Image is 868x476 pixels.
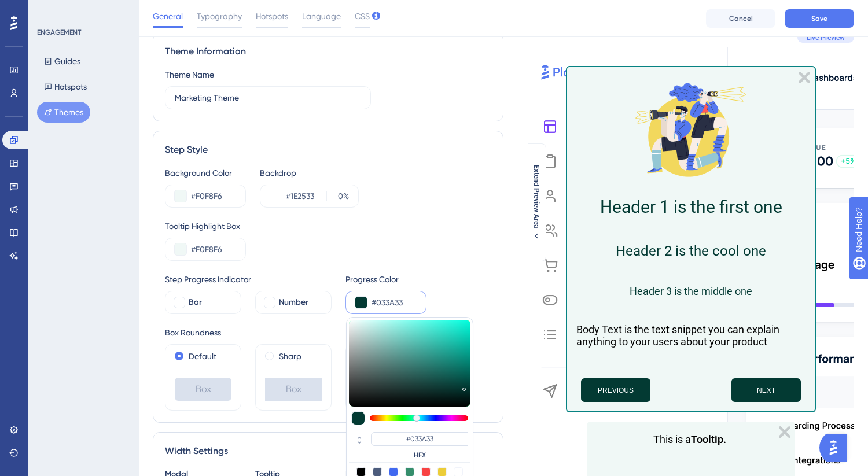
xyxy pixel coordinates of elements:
label: % [326,189,349,203]
span: General [153,9,183,23]
span: Language [302,9,341,23]
iframe: UserGuiding AI Assistant Launcher [819,430,854,465]
div: Step Style [165,143,491,157]
div: Close Preview [779,426,790,438]
div: Step Progress Indicator [165,272,332,286]
span: Hotspots [256,9,288,23]
div: Backdrop [260,166,359,180]
button: Hotspots [37,76,94,97]
label: Sharp [279,349,301,363]
span: Live Preview [807,33,845,42]
span: CSS [355,9,370,23]
button: Next [731,378,801,402]
div: Tooltip Highlight Box [165,219,491,233]
label: Default [189,349,216,363]
button: Guides [37,51,87,72]
button: Save [785,9,854,28]
button: Cancel [706,9,775,28]
button: Themes [37,102,90,123]
span: Save [811,14,827,23]
span: Cancel [729,14,753,23]
button: Extend Preview Area [527,165,546,241]
h1: Header 1 is the first one [576,197,806,217]
span: Typography [197,9,242,23]
div: Theme Information [165,45,491,58]
label: HEX [371,451,468,460]
div: Box [265,378,322,401]
span: Number [279,296,308,309]
p: This is a [596,431,786,448]
div: Theme Name [165,68,214,82]
div: Close Preview [799,72,810,83]
b: Tooltip. [691,433,726,445]
div: Box [175,378,231,401]
span: Extend Preview Area [532,165,541,228]
button: Previous [581,378,650,402]
div: Box Roundness [165,326,491,340]
div: ENGAGEMENT [37,28,81,37]
p: Body Text is the text snippet you can explain anything to your users about your product [576,323,806,348]
h3: Header 3 is the middle one [576,285,806,297]
div: Background Color [165,166,246,180]
div: Width Settings [165,444,491,458]
img: Modal Media [633,72,749,187]
div: Progress Color [345,272,426,286]
span: Bar [189,296,202,309]
input: Theme Name [175,91,361,104]
h2: Header 2 is the cool one [576,243,806,259]
input: % [330,189,343,203]
span: Need Help? [27,3,72,17]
